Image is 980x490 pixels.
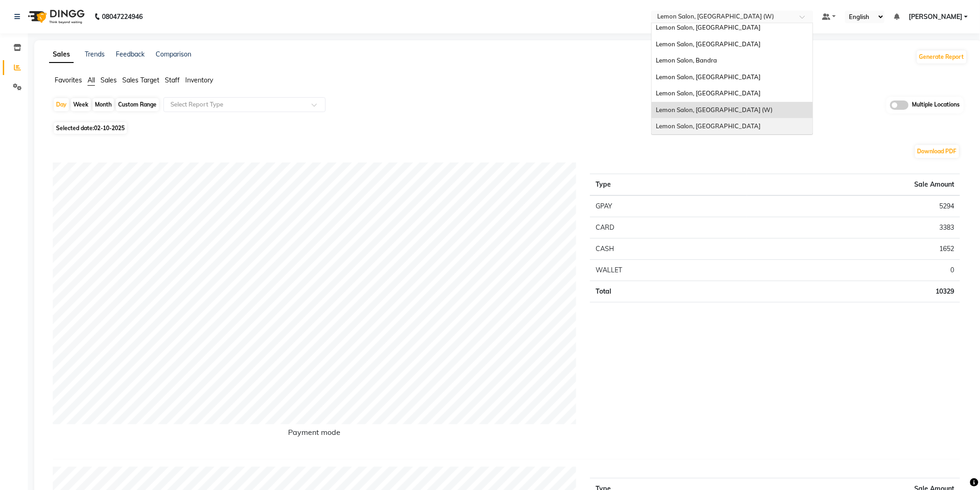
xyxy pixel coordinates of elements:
a: Comparison [156,50,191,58]
img: logo [24,4,87,30]
button: Download PDF [915,145,959,158]
span: Sales [101,76,117,84]
div: Week [71,98,91,111]
td: GPAY [590,195,747,217]
span: Inventory [185,76,213,84]
a: Trends [85,50,105,58]
td: CARD [590,217,747,238]
span: Lemon Salon, [GEOGRAPHIC_DATA] (W) [656,106,773,113]
span: [PERSON_NAME] [909,12,962,22]
span: Lemon Salon, [GEOGRAPHIC_DATA] [656,40,761,48]
span: Lemon Salon, [GEOGRAPHIC_DATA] [656,89,761,97]
span: Lemon Salon, [GEOGRAPHIC_DATA] [656,24,761,31]
span: All [88,76,95,84]
td: 5294 [747,195,960,217]
td: 10329 [747,281,960,302]
button: Generate Report [917,50,967,63]
td: WALLET [590,259,747,281]
span: 02-10-2025 [94,125,125,132]
b: 08047224946 [102,4,143,30]
td: 1652 [747,238,960,259]
h6: Payment mode [53,428,576,440]
div: Custom Range [116,98,159,111]
ng-dropdown-panel: Options list [651,23,813,135]
span: Lemon Salon, [GEOGRAPHIC_DATA] [656,122,761,130]
td: 3383 [747,217,960,238]
td: CASH [590,238,747,259]
td: Total [590,281,747,302]
span: Staff [165,76,180,84]
span: Lemon Salon, Bandra [656,57,717,64]
span: Sales Target [122,76,159,84]
a: Sales [49,46,74,63]
td: 0 [747,259,960,281]
a: Feedback [116,50,144,58]
th: Sale Amount [747,174,960,195]
span: Lemon Salon, [GEOGRAPHIC_DATA] [656,73,761,81]
span: Selected date: [54,122,127,134]
div: Month [93,98,114,111]
span: Favorites [55,76,82,84]
span: Multiple Locations [912,101,960,110]
div: Day [54,98,69,111]
th: Type [590,174,747,195]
